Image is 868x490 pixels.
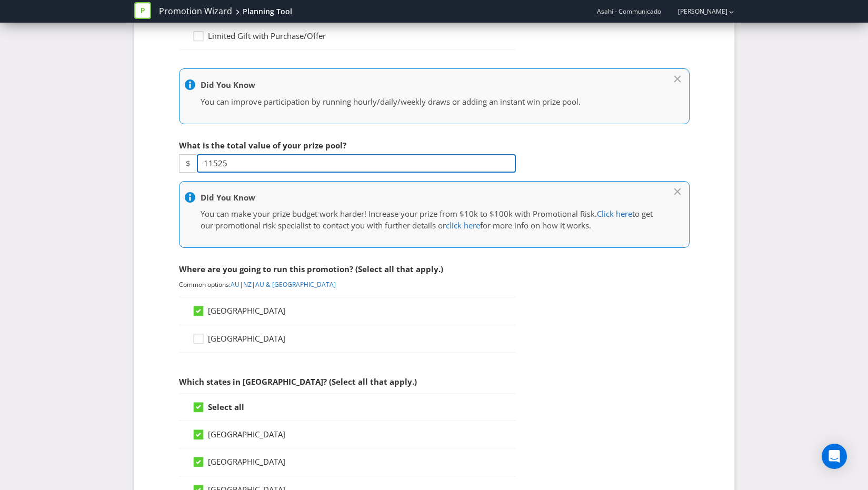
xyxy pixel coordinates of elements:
[446,220,480,231] a: click here
[201,96,657,107] p: You can improve participation by running hourly/daily/weekly draws or adding an instant win prize...
[201,208,597,219] span: You can make your prize budget work harder! Increase your prize from $10k to $100k with Promotion...
[179,280,231,289] span: Common options:
[822,444,847,469] div: Open Intercom Messenger
[179,154,197,173] span: $
[208,333,285,344] span: [GEOGRAPHIC_DATA]
[208,456,285,467] span: [GEOGRAPHIC_DATA]
[667,7,727,16] a: [PERSON_NAME]
[179,258,516,280] div: Where are you going to run this promotion? (Select all that apply.)
[201,208,653,230] span: to get our promotional risk specialist to contact you with further details or
[480,220,591,231] span: for more info on how it works.
[208,31,326,41] span: Limited Gift with Purchase/Offer
[159,5,232,17] a: Promotion Wizard
[179,140,346,151] span: What is the total value of your prize pool?
[252,280,255,289] span: |
[243,280,252,289] a: NZ
[597,208,632,219] a: Click here
[255,280,336,289] a: AU & [GEOGRAPHIC_DATA]
[240,280,243,289] span: |
[208,305,285,316] span: [GEOGRAPHIC_DATA]
[243,6,292,17] div: Planning Tool
[231,280,240,289] a: AU
[179,376,417,387] span: Which states in [GEOGRAPHIC_DATA]? (Select all that apply.)
[597,7,661,16] span: Asahi - Communicado
[208,402,244,412] strong: Select all
[208,429,285,439] span: [GEOGRAPHIC_DATA]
